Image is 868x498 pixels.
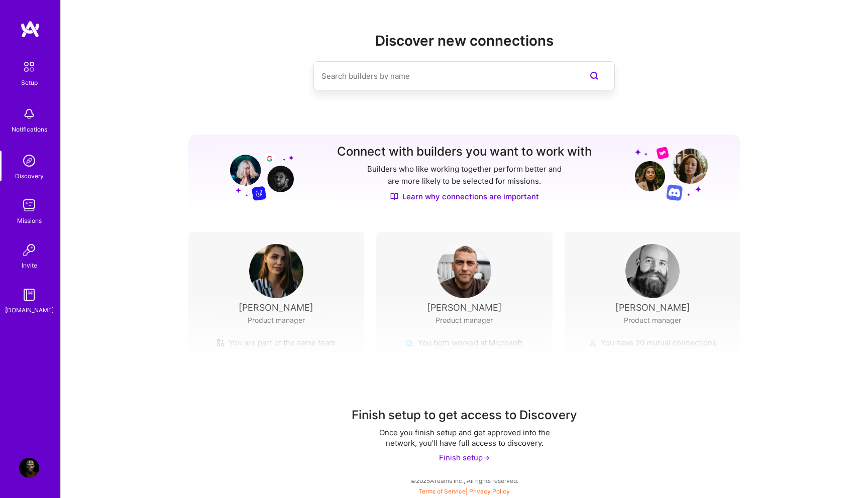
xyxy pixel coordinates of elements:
span: | [418,487,510,495]
a: Terms of Service [418,487,466,495]
h3: Connect with builders you want to work with [337,145,592,159]
div: [DOMAIN_NAME] [5,305,54,315]
img: discovery [19,151,39,171]
div: Setup [21,77,38,88]
img: Grow your network [635,146,708,201]
p: Builders who like working together perform better and are more likely to be selected for missions. [365,163,564,187]
img: Grow your network [221,146,294,201]
i: icon SearchPurple [588,70,600,82]
img: User Avatar [19,458,39,478]
a: User Avatar [17,458,42,478]
img: bell [19,104,39,124]
a: Learn why connections are important [390,191,539,202]
img: guide book [19,285,39,305]
div: Invite [22,260,37,271]
div: Notifications [12,124,47,135]
img: Invite [19,240,39,260]
div: Once you finish setup and get approved into the network, you'll have full access to discovery. [364,427,565,448]
img: User Avatar [437,244,491,298]
input: Search builders by name [321,63,567,89]
div: Finish setup -> [439,452,490,463]
div: Missions [17,215,42,226]
div: Finish setup to get access to Discovery [352,407,577,423]
a: Privacy Policy [469,487,510,495]
div: © 2025 ATeams Inc., All rights reserved. [60,468,868,493]
img: logo [20,20,40,38]
img: Discover [390,192,398,201]
img: User Avatar [625,244,680,298]
img: User Avatar [249,244,303,298]
img: teamwork [19,195,39,215]
img: setup [19,56,40,77]
h2: Discover new connections [188,33,741,49]
div: Discovery [15,171,44,181]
